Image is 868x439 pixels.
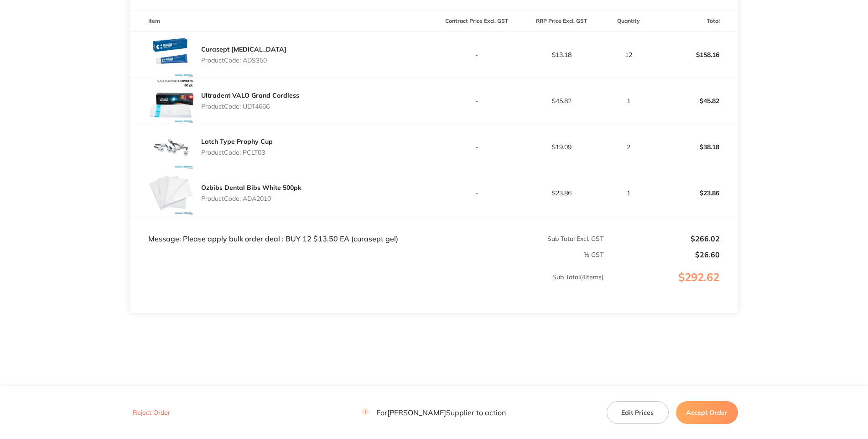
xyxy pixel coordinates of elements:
[201,57,286,64] p: Product Code: ADS350
[201,149,273,156] p: Product Code: PCLT03
[130,10,434,32] th: Item
[676,401,738,424] button: Accept Order
[604,235,719,243] p: $266.02
[520,189,603,197] p: $23.86
[520,143,603,151] p: $19.09
[653,90,738,112] p: $45.82
[604,10,653,32] th: Quantity
[201,91,299,99] a: Ultradent VALO Grand Cordless
[435,143,519,151] p: -
[519,10,604,32] th: RRP Price Excl. GST
[201,195,301,202] p: Product Code: ADA2010
[604,97,652,105] p: 1
[604,271,737,302] p: $292.62
[434,10,519,32] th: Contract Price Excl. GST
[130,251,603,258] p: % GST
[604,251,719,259] p: $26.60
[201,103,299,110] p: Product Code: UDT4666
[435,97,519,105] p: -
[435,235,604,242] p: Sub Total Excl. GST
[201,183,301,192] a: Ozbibs Dental Bibs White 500pk
[148,32,194,78] img: cDJrazh6bQ
[604,51,652,58] p: 12
[520,51,603,58] p: $13.18
[435,189,519,197] p: -
[201,137,273,146] a: Latch Type Prophy Cup
[201,45,286,53] a: Curasept [MEDICAL_DATA]
[148,170,194,216] img: MXhxb2gzYw
[362,408,506,417] p: For [PERSON_NAME] Supplier to action
[148,124,194,170] img: cTIyejNseg
[130,273,603,299] p: Sub Total ( 4 Items)
[604,143,652,151] p: 2
[130,408,173,417] button: Reject Order
[653,182,738,204] p: $23.86
[653,10,738,32] th: Total
[653,136,738,158] p: $38.18
[607,401,669,424] button: Edit Prices
[130,216,434,243] td: Message: Please apply bulk order deal : BUY 12 $13.50 EA (curasept gel)
[520,97,603,105] p: $45.82
[148,78,194,124] img: bHg4ZjJ4dQ
[604,189,652,197] p: 1
[653,44,738,66] p: $158.16
[435,51,519,58] p: -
